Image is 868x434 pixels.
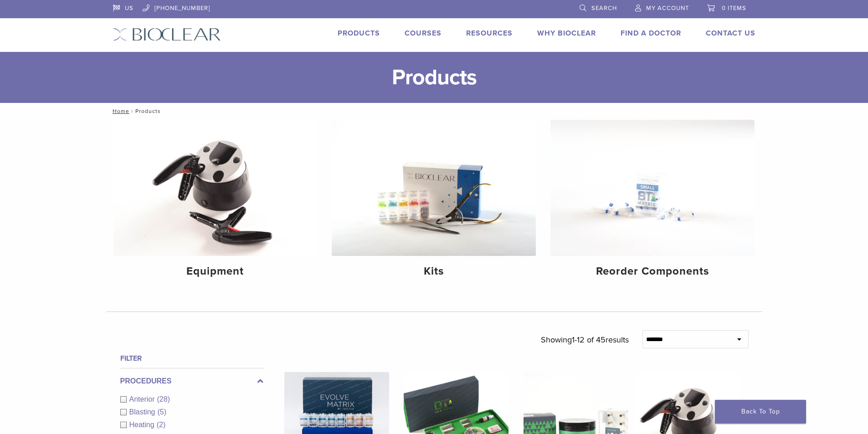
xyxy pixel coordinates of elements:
a: Contact Us [706,29,755,38]
a: Courses [405,29,442,38]
span: Search [591,5,617,12]
span: (28) [157,395,170,403]
img: Reorder Components [550,120,755,256]
a: Home [110,108,129,114]
a: Products [338,29,380,38]
span: 0 items [722,5,746,12]
a: Equipment [113,120,318,286]
h4: Equipment [121,263,310,280]
a: Reorder Components [550,120,755,286]
span: / [129,109,135,113]
a: Why Bioclear [537,29,596,38]
span: Heating [129,421,157,429]
h4: Reorder Components [558,263,747,280]
label: Procedures [120,376,263,387]
a: Resources [466,29,513,38]
p: Showing results [541,330,629,349]
h4: Kits [339,263,529,280]
span: 1-12 of 45 [572,335,606,345]
nav: Products [106,103,762,119]
span: My Account [646,5,689,12]
span: (5) [157,408,166,416]
h4: Filter [120,353,263,364]
a: Kits [332,120,536,286]
a: Find A Doctor [621,29,681,38]
span: Anterior [129,395,157,403]
img: Kits [332,120,536,256]
a: Back To Top [715,400,806,424]
span: Blasting [129,408,158,416]
img: Bioclear [113,28,221,41]
img: Equipment [113,120,318,256]
span: (2) [157,421,166,429]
